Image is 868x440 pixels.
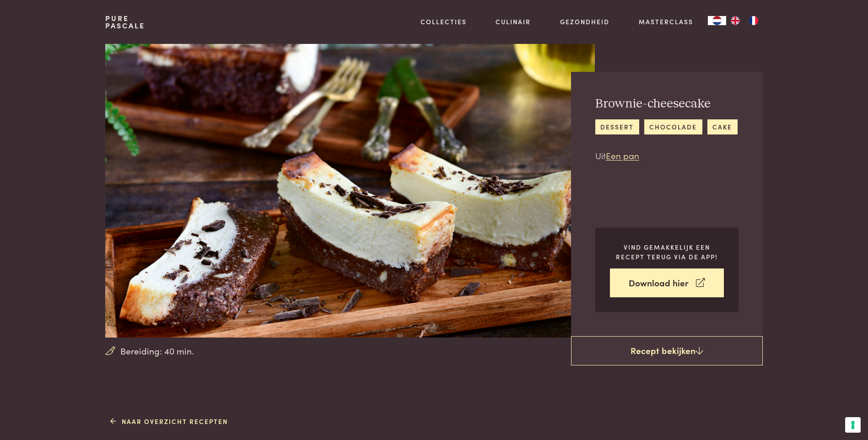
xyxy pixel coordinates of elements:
p: Vind gemakkelijk een recept terug via de app! [610,242,724,261]
a: EN [726,16,744,25]
a: Culinair [496,17,531,27]
div: Language [708,16,726,25]
a: Download hier [610,268,724,297]
a: FR [744,16,763,25]
aside: Language selected: Nederlands [708,16,763,25]
button: Uw voorkeuren voor toestemming voor trackingtechnologieën [845,417,861,433]
a: NL [708,16,726,25]
h2: Brownie-cheesecake [595,96,738,112]
a: PurePascale [105,15,145,29]
a: Naar overzicht recepten [110,417,228,426]
a: dessert [595,119,639,134]
a: Masterclass [639,17,693,27]
ul: Language list [726,16,763,25]
a: chocolade [644,119,702,134]
a: Recept bekijken [571,336,763,365]
a: cake [707,119,738,134]
p: Uit [595,149,738,162]
span: Bereiding: 40 min. [120,344,194,358]
a: Een pan [606,149,639,161]
a: Gezondheid [560,17,609,27]
a: Collecties [421,17,467,27]
img: Brownie-cheesecake [105,44,594,338]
